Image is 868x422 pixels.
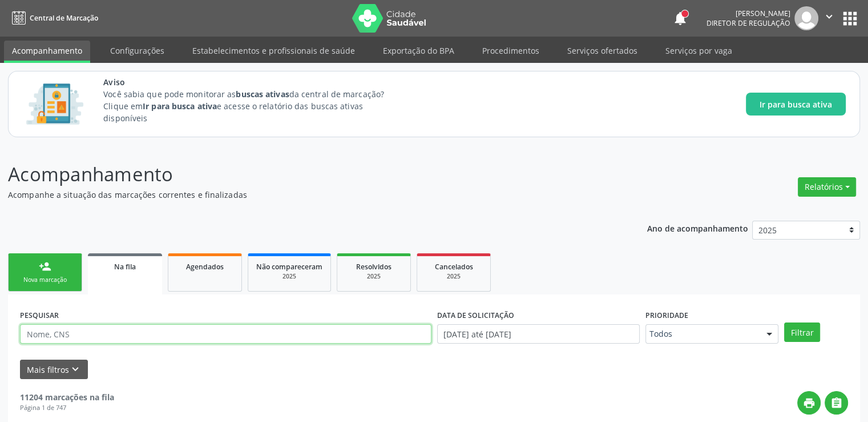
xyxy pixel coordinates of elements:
[236,89,289,99] strong: buscas ativas
[20,324,431,344] input: Nome, CNS
[645,306,688,324] label: Prioridade
[706,9,790,18] div: [PERSON_NAME]
[825,391,848,415] button: 
[20,360,88,380] button: Mais filtroskeyboard_arrow_down
[794,6,818,30] img: img
[823,10,835,23] i: 
[256,272,322,281] div: 2025
[17,276,74,284] div: Nova marcação
[437,306,514,324] label: DATA DE SOLICITAÇÃO
[425,272,482,281] div: 2025
[20,306,59,324] label: PESQUISAR
[760,98,832,110] span: Ir para busca ativa
[818,6,840,30] button: 
[8,9,98,27] a: Central de Marcação
[8,189,604,201] p: Acompanhe a situação das marcações correntes e finalizadas
[69,363,82,376] i: keyboard_arrow_down
[797,391,821,415] button: print
[8,160,604,189] p: Acompanhamento
[102,41,172,61] a: Configurações
[356,262,391,272] span: Resolvidos
[114,262,136,272] span: Na fila
[186,262,224,272] span: Agendados
[345,272,402,281] div: 2025
[784,323,820,342] button: Filtrar
[649,328,756,340] span: Todos
[474,41,547,61] a: Procedimentos
[559,41,645,61] a: Serviços ofertados
[103,76,405,88] span: Aviso
[22,78,87,130] img: Imagem de CalloutCard
[184,41,363,61] a: Estabelecimentos e profissionais de saúde
[672,10,688,26] button: notifications
[746,93,846,116] button: Ir para busca ativa
[657,41,740,61] a: Serviços por vaga
[647,221,748,235] p: Ano de acompanhamento
[30,13,98,23] span: Central de Marcação
[256,262,322,272] span: Não compareceram
[437,324,640,344] input: Selecione um intervalo
[4,41,90,63] a: Acompanhamento
[103,88,405,124] p: Você sabia que pode monitorar as da central de marcação? Clique em e acesse o relatório das busca...
[375,41,462,61] a: Exportação do BPA
[840,9,860,29] button: apps
[830,397,843,409] i: 
[435,262,473,272] span: Cancelados
[39,260,51,273] div: person_add
[803,397,815,409] i: print
[798,177,856,197] button: Relatórios
[143,101,217,112] strong: Ir para busca ativa
[20,403,114,413] div: Página 1 de 747
[706,18,790,28] span: Diretor de regulação
[20,392,114,403] strong: 11204 marcações na fila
